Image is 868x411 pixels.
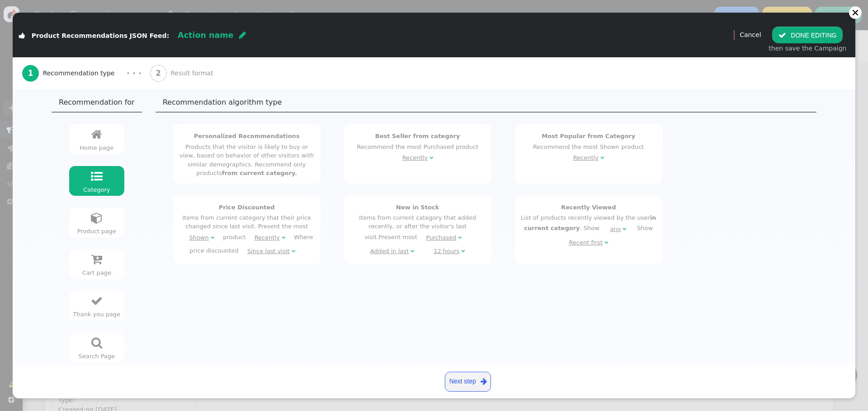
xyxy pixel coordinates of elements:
[73,352,121,361] div: Search Page
[91,337,102,349] span: 
[19,32,25,39] span: 
[73,310,121,319] div: Thank you page
[429,155,433,161] span: 
[22,57,150,89] a: 1 Recommendation type · · ·
[515,195,662,264] a: Recently ViewedList of products recently viewed by the userin current category. Show any  Show R...
[91,295,103,307] span: 
[43,69,118,78] span: Recommendation type
[350,203,486,258] div: Items from current category that added recently, or after the visitor's last visit. Present most
[156,92,816,112] td: Recommendation algorithm type
[73,227,121,236] div: Product page
[350,132,486,165] div: Recommend the most Purchased product
[255,233,280,242] div: Recently
[179,132,315,141] h4: Personalized Recommendations
[91,129,102,140] span: 
[610,225,621,234] div: any
[370,247,409,256] div: Added in last
[91,212,103,224] span: 
[458,235,462,240] span: 
[91,254,102,265] span: 
[604,240,608,245] span: 
[239,31,246,39] span: 
[778,32,786,39] span: 
[426,233,456,242] div: Purchased
[127,67,142,79] div: · · ·
[69,124,124,154] a:  Home page
[434,247,459,256] div: 12 hours
[410,248,414,254] span: 
[623,226,626,232] span: 
[521,132,656,141] h4: Most Popular from Category
[445,372,491,392] a: Next step
[69,249,124,279] a:  Cart page
[69,166,124,196] a:  Category
[179,203,315,212] h4: Price Discounted
[73,185,121,194] div: Category
[282,235,285,240] span: 
[178,31,233,40] span: Action name
[772,27,843,43] button: DONE EDITING
[481,376,487,387] span: 
[73,268,121,277] div: Cart page
[769,44,846,53] div: then save the Campaign
[150,57,234,89] a: 2 Result format
[179,132,315,177] div: Products that the visitor is likely to buy or view, based on behavior of other visitors with simi...
[179,203,315,258] div: Items from current category that their price changed since last visit. Present the most product W...
[344,195,491,264] a: New in StockItems from current category that added recently, or after the visitor's last visit.Pr...
[222,170,297,176] b: from current category.
[28,69,33,78] b: 1
[569,238,603,247] div: Recent first
[156,69,161,78] b: 2
[521,132,656,165] div: Recommend the most Shown product
[170,69,217,78] span: Result format
[69,208,124,237] a:  Product page
[573,153,599,162] div: Recently
[515,124,662,183] a: Most Popular from CategoryRecommend the most Shown product Recently 
[211,235,214,240] span: 
[247,247,290,256] div: Since last visit
[350,203,486,212] h4: New in Stock
[69,332,124,362] a:  Search Page
[350,132,486,141] h4: Best Seller from category
[52,92,142,112] td: Recommendation for
[344,124,491,183] a: Best Seller from categoryRecommend the most Purchased product Recently 
[600,155,604,161] span: 
[402,153,428,162] div: Recently
[292,248,295,254] span: 
[69,291,124,321] a:  Thank you page
[189,233,208,242] div: Shown
[32,32,170,39] span: Product Recommendations JSON Feed:
[521,203,656,249] div: List of products recently viewed by the user . Show Show
[73,143,121,152] div: Home page
[740,31,761,38] a: Cancel
[91,171,103,182] span: 
[173,124,321,183] a: Personalized RecommendationsProducts that the visitor is likely to buy or view, based on behavior...
[524,214,656,232] b: in current category
[173,195,321,264] a: Price DiscountedItems from current category that their price changed since last visit. Present th...
[461,248,465,254] span: 
[521,203,656,212] h4: Recently Viewed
